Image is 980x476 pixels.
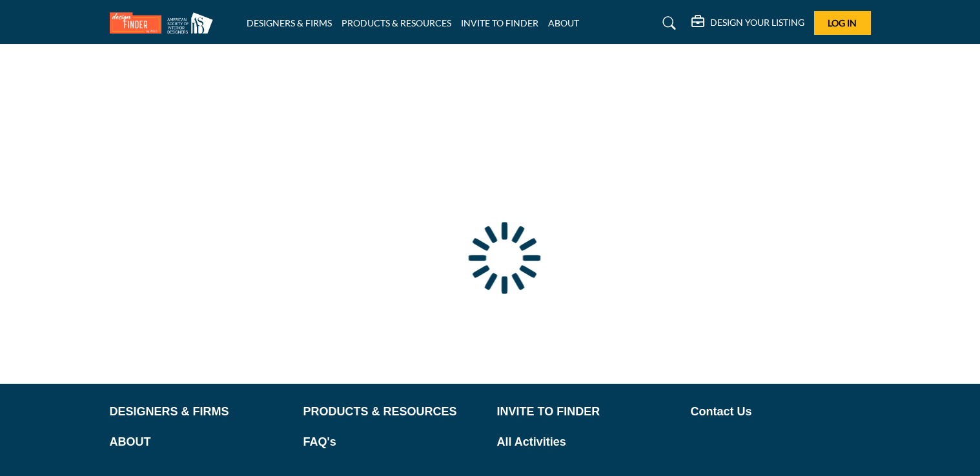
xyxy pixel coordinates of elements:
a: INVITE TO FINDER [497,403,677,421]
a: ABOUT [548,17,579,28]
a: PRODUCTS & RESOURCES [303,403,484,421]
button: Log In [814,11,871,35]
img: Site Logo [110,12,219,34]
a: All Activities [497,433,677,451]
a: FAQ's [303,433,484,451]
a: Search [650,13,684,34]
span: Log In [828,17,857,28]
a: Contact Us [691,403,871,421]
a: INVITE TO FINDER [461,17,538,28]
a: PRODUCTS & RESOURCES [342,17,451,28]
h5: DESIGN YOUR LISTING [710,17,804,28]
div: DESIGN YOUR LISTING [691,15,804,31]
a: DESIGNERS & FIRMS [247,17,332,28]
a: ABOUT [110,433,290,451]
a: DESIGNERS & FIRMS [110,403,290,421]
